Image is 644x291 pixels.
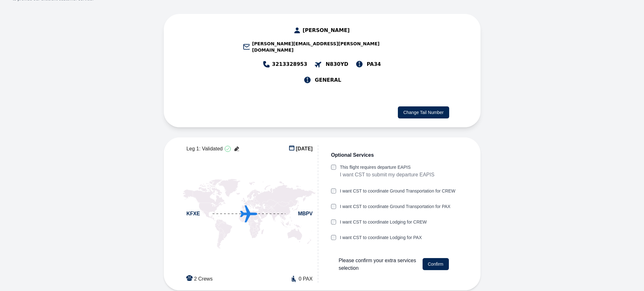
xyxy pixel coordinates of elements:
span: Please confirm your extra services selection [339,257,418,272]
span: KFXE [186,210,200,218]
p: I want CST to submit my departure EAPIS [340,171,435,179]
span: Optional Services [331,151,374,159]
button: Confirm [423,258,449,270]
label: I want CST to coordinate Ground Transportation for PAX [340,203,450,210]
span: 2 Crews [194,275,213,283]
label: I want CST to coordinate Lodging for PAX [340,234,422,241]
span: Leg 1: Validated [186,145,222,153]
span: GENERAL [315,76,341,84]
label: This flight requires departure EAPIS [340,164,435,171]
span: PA34 [367,60,381,68]
span: 3213328953 [272,60,307,68]
span: [PERSON_NAME] [303,27,350,34]
label: I want CST to coordinate Lodging for CREW [340,219,427,225]
span: MBPV [298,210,313,218]
span: 0 PAX [299,275,313,283]
label: I want CST to coordinate Ground Transportation for CREW [340,188,456,194]
span: N830YD [326,60,348,68]
span: [PERSON_NAME][EMAIL_ADDRESS][PERSON_NAME][DOMAIN_NAME] [252,41,401,53]
button: Change Tail Number [398,106,449,118]
span: [DATE] [296,145,313,153]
